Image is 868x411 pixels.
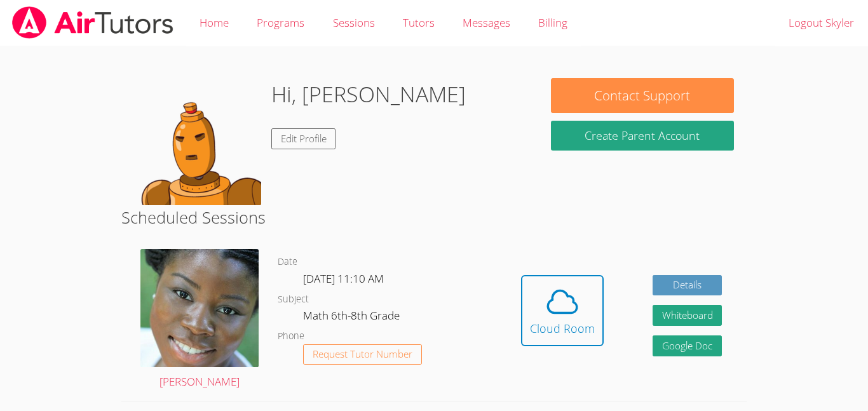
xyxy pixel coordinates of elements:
[278,292,309,307] dt: Subject
[313,349,412,359] span: Request Tutor Number
[121,205,747,229] h2: Scheduled Sessions
[140,249,259,391] a: [PERSON_NAME]
[551,121,734,151] button: Create Parent Account
[11,6,175,39] img: airtutors_banner-c4298cdbf04f3fff15de1276eac7730deb9818008684d7c2e4769d2f7ddbe033.png
[653,335,722,356] a: Google Doc
[278,328,304,344] dt: Phone
[303,307,402,328] dd: Math 6th-8th Grade
[134,78,261,205] img: default.png
[271,78,466,111] h1: Hi, [PERSON_NAME]
[521,275,604,346] button: Cloud Room
[551,78,734,113] button: Contact Support
[303,271,384,286] span: [DATE] 11:10 AM
[140,249,259,367] img: 1000004422.jpg
[463,15,510,30] span: Messages
[303,344,422,365] button: Request Tutor Number
[530,320,595,337] div: Cloud Room
[271,128,336,149] a: Edit Profile
[278,254,297,270] dt: Date
[653,305,722,326] button: Whiteboard
[653,275,722,296] a: Details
